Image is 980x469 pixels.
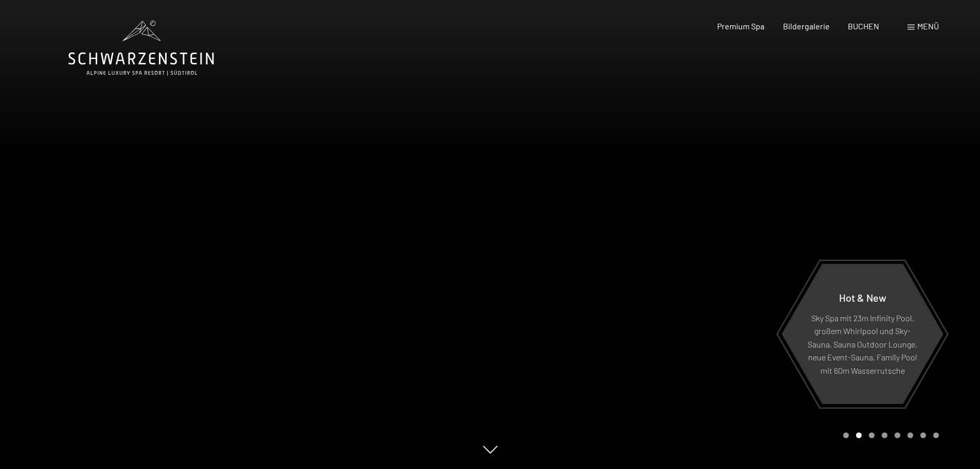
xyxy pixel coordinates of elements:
[907,432,913,438] div: Carousel Page 6
[920,432,926,438] div: Carousel Page 7
[717,21,764,31] a: Premium Spa
[856,432,862,438] div: Carousel Page 2 (Current Slide)
[917,21,939,31] span: Menü
[869,432,875,438] div: Carousel Page 3
[840,432,939,438] div: Carousel Pagination
[781,263,944,405] a: Hot & New Sky Spa mit 23m Infinity Pool, großem Whirlpool und Sky-Sauna, Sauna Outdoor Lounge, ne...
[882,432,887,438] div: Carousel Page 4
[807,311,918,377] p: Sky Spa mit 23m Infinity Pool, großem Whirlpool und Sky-Sauna, Sauna Outdoor Lounge, neue Event-S...
[783,21,830,31] a: Bildergalerie
[839,291,886,303] span: Hot & New
[895,432,900,438] div: Carousel Page 5
[933,432,939,438] div: Carousel Page 8
[848,21,879,31] a: BUCHEN
[843,432,849,438] div: Carousel Page 1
